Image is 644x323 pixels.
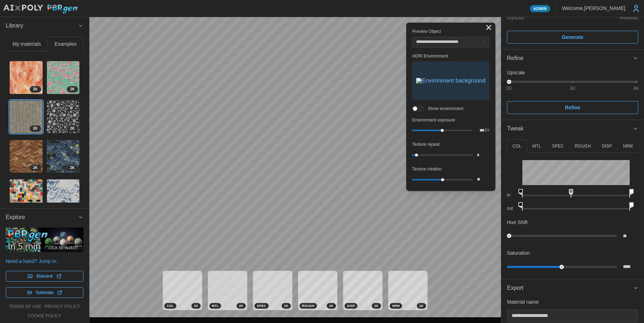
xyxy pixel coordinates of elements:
[10,179,43,212] img: HoR2omZZLXJGORTLu1Xa
[212,303,219,308] span: MTL
[507,69,638,76] p: Upscale
[501,67,644,120] div: Refine
[533,5,547,12] span: Admin
[507,31,638,44] button: Generate
[602,143,612,149] p: DISP
[501,50,644,67] button: Refine
[6,271,83,282] a: Discord
[33,165,38,171] span: 2 K
[507,205,517,212] p: out
[501,120,644,138] button: Tweak
[347,303,355,308] span: DISP
[507,298,638,305] p: Material name
[28,313,61,319] a: cookie policy
[239,303,243,308] span: 2 K
[512,143,521,149] p: COL
[194,303,198,308] span: 2 K
[10,100,43,133] img: xFUu4JYEYTMgrsbqNkuZ
[412,141,489,148] p: Texture repeat
[9,61,43,94] a: x8yfbN4GTchSu5dOOcil2K
[507,192,517,198] p: in
[10,140,43,173] img: xGfjer9ro03ZFYxz6oRE
[424,106,463,111] span: Show environment
[55,41,77,46] span: Examples
[6,228,83,252] img: PBRgen explained in 5 minutes
[392,303,400,308] span: NRM
[47,100,80,134] a: rHikvvBoB3BgiCY53ZRV2K
[70,126,75,131] span: 2 K
[9,304,41,310] a: terms of use
[507,249,530,257] p: Saturation
[562,5,625,12] p: Welcome, [PERSON_NAME]
[36,271,53,281] span: Discord
[412,29,489,35] p: Preview Object
[10,61,43,94] img: x8yfbN4GTchSu5dOOcil
[565,101,580,114] span: Refine
[485,129,489,132] p: EV
[33,126,38,131] span: 2 K
[47,140,80,173] a: Hz2WzdisDSdMN9J5i1Bs2K
[70,165,75,171] span: 2 K
[507,120,633,138] span: Tweak
[33,86,38,92] span: 2 K
[532,143,541,149] p: MTL
[507,219,528,226] p: Hue Shift
[501,138,644,279] div: Tweak
[284,303,288,308] span: 2 K
[507,279,633,297] span: Export
[412,61,489,100] button: Environment background
[374,303,379,308] span: 2 K
[562,31,584,43] span: Generate
[70,86,75,92] span: 2 K
[47,61,80,94] img: A4Ip82XD3EJnSCKI0NXd
[257,303,266,308] span: SPEC
[419,303,424,308] span: 2 K
[47,179,80,212] img: BaNnYycJ0fHhekiD6q2s
[47,61,80,94] a: A4Ip82XD3EJnSCKI0NXd2K
[9,100,43,134] a: xFUu4JYEYTMgrsbqNkuZ2K
[575,143,591,149] p: ROUGH
[47,179,80,213] a: BaNnYycJ0fHhekiD6q2s2K
[501,279,644,297] button: Export
[302,303,314,308] span: ROUGH
[6,209,78,226] span: Explore
[623,143,633,149] p: NRM
[47,100,80,133] img: rHikvvBoB3BgiCY53ZRV
[412,166,489,172] p: Texture rotation
[552,143,564,149] p: SPEC
[36,288,54,298] span: Tutorials
[45,304,80,310] a: privacy policy
[507,54,633,63] div: Refine
[416,78,486,84] img: Environment background
[6,258,83,265] p: Need a hand? Jump in:
[507,101,638,114] button: Refine
[167,303,174,308] span: COL
[3,4,78,14] img: AIxPoly PBRgen
[412,117,489,123] p: Environment exposure
[6,287,83,298] a: Tutorials
[484,23,494,33] button: Toggle viewport controls
[9,140,43,173] a: xGfjer9ro03ZFYxz6oRE2K
[9,179,43,213] a: HoR2omZZLXJGORTLu1Xa2K
[329,303,333,308] span: 2 K
[6,17,78,35] span: Library
[47,140,80,173] img: Hz2WzdisDSdMN9J5i1Bs
[13,40,41,48] p: My materials
[412,53,489,59] p: HDRI Environment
